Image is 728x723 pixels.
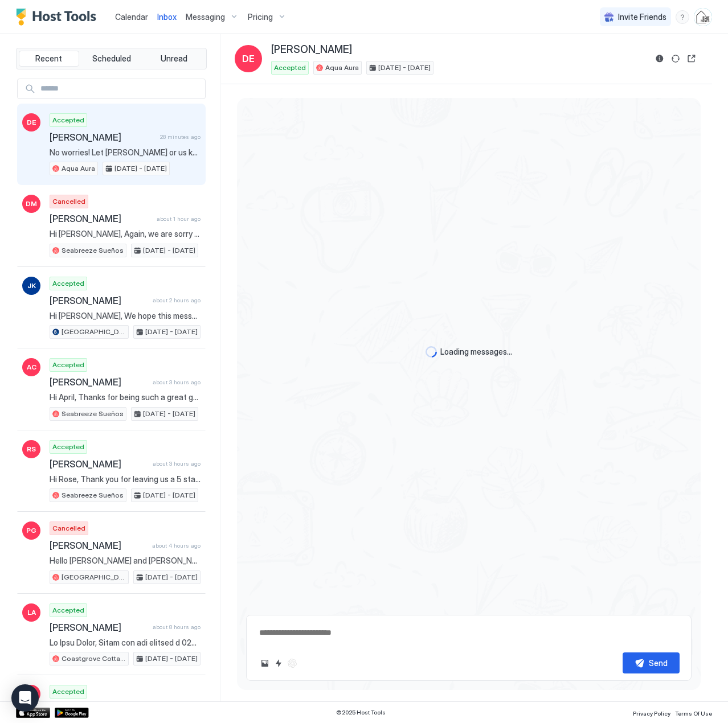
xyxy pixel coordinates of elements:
button: Sync reservation [669,52,682,65]
span: Hi April, Thanks for being such a great guest and taking good care of our home. We gladly left yo... [50,392,201,402]
span: Accepted [52,115,84,125]
button: Upload image [258,656,272,670]
span: Cancelled [52,523,85,533]
span: Hello [PERSON_NAME] and [PERSON_NAME], my name is [PERSON_NAME] and I will be traveling with my f... [50,556,201,566]
span: DE [27,117,36,128]
span: Terms Of Use [675,710,712,717]
span: [DATE] - [DATE] [145,654,198,664]
span: about 8 hours ago [153,623,201,631]
span: Cancelled [52,196,85,207]
span: Accepted [52,360,84,370]
span: [GEOGRAPHIC_DATA] [62,572,126,582]
span: JK [27,281,36,291]
span: © 2025 Host Tools [336,709,386,716]
span: [PERSON_NAME] [50,458,148,470]
a: Inbox [157,11,177,23]
span: Hi [PERSON_NAME], We hope this message finds you well. Kindly be advised that we were just notifi... [50,311,201,321]
span: [PERSON_NAME] [50,622,148,633]
span: about 2 hours ago [153,297,201,304]
span: Calendar [115,12,148,22]
div: menu [676,10,689,24]
span: Hi Rose, Thank you for leaving us a 5 star review, and we look forward to hosting you again in th... [50,474,201,484]
span: Pricing [248,12,273,22]
span: PG [26,525,36,536]
a: Host Tools Logo [16,9,101,26]
button: Quick reply [272,656,285,670]
span: Privacy Policy [633,710,670,717]
span: Accepted [274,63,306,73]
span: about 3 hours ago [153,379,201,386]
span: Accepted [52,442,84,452]
span: [DATE] - [DATE] [143,490,195,500]
span: AC [27,362,36,372]
span: Accepted [52,278,84,289]
span: RS [27,444,36,454]
span: [PERSON_NAME] [50,213,152,224]
div: Send [649,657,668,669]
button: Recent [19,51,79,67]
span: Lo Ipsu Dolor, Sitam con adi elitsed d 029 eiusm temp inc 4 utlabo et Doloremagn Aliquae admi Ven... [50,638,201,648]
span: Scheduled [92,54,131,64]
span: Accepted [52,687,84,697]
span: [DATE] - [DATE] [145,327,198,337]
span: Hi [PERSON_NAME], Again, we are sorry to hear of the unfortunate situation. That is why we highly... [50,229,201,239]
span: Invite Friends [618,12,666,22]
button: Scheduled [81,51,142,67]
a: Terms Of Use [675,706,712,718]
button: Open reservation [685,52,698,65]
span: Loading messages... [440,347,512,357]
button: Reservation information [653,52,666,65]
span: Aqua Aura [62,163,95,174]
span: Coastgrove Cottage [62,654,126,664]
span: [DATE] - [DATE] [145,572,198,582]
a: App Store [16,708,50,718]
button: Send [623,652,680,673]
span: 28 minutes ago [160,133,201,141]
span: [PERSON_NAME] [50,295,148,306]
span: DM [26,199,37,209]
span: [GEOGRAPHIC_DATA] [62,327,126,337]
a: Google Play Store [55,708,89,718]
span: about 1 hour ago [157,215,201,223]
span: Aqua Aura [325,63,359,73]
span: [DATE] - [DATE] [143,245,195,256]
span: Accepted [52,605,84,615]
span: [DATE] - [DATE] [378,63,431,73]
div: loading [426,346,437,358]
span: [DATE] - [DATE] [143,409,195,419]
span: [PERSON_NAME] [50,132,156,143]
input: Input Field [36,79,205,98]
span: Messaging [186,12,225,22]
span: Seabreeze Sueños [62,245,124,256]
a: Privacy Policy [633,706,670,718]
span: about 3 hours ago [153,460,201,467]
div: tab-group [16,48,207,69]
span: [DATE] - [DATE] [114,163,167,174]
span: [PERSON_NAME] [50,376,148,388]
span: [PERSON_NAME] [50,540,148,551]
span: Inbox [157,12,177,22]
span: [PERSON_NAME] [271,43,352,56]
span: DE [242,52,255,65]
span: Recent [35,54,62,64]
span: about 4 hours ago [152,542,201,549]
span: Seabreeze Sueños [62,490,124,500]
span: Seabreeze Sueños [62,409,124,419]
div: User profile [694,8,712,26]
span: No worries! Let [PERSON_NAME] or us know if you have any further questions. Welcome to Indio! [50,147,201,158]
span: LA [27,607,36,618]
span: Unread [161,54,187,64]
div: Open Intercom Messenger [11,684,39,712]
button: Unread [144,51,204,67]
a: Calendar [115,11,148,23]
